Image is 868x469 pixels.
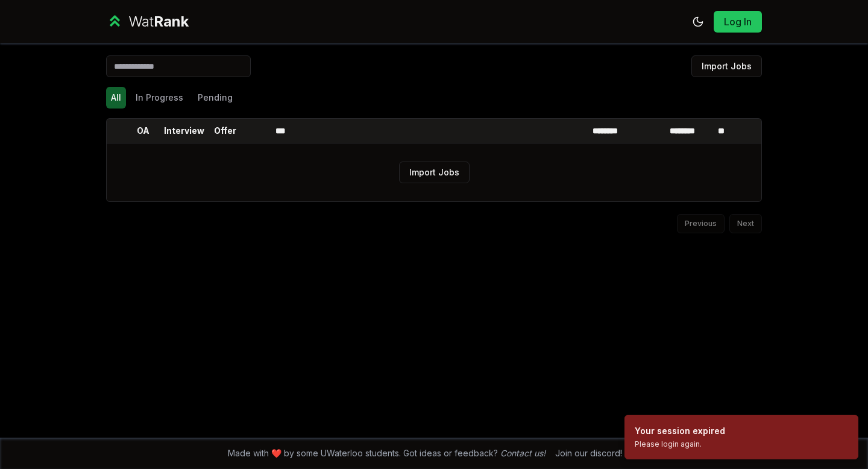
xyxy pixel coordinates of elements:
[128,12,189,31] div: Wat
[154,13,189,30] span: Rank
[635,439,725,449] div: Please login again.
[714,11,762,33] button: Log In
[555,447,622,459] div: Join our discord!
[500,448,546,458] a: Contact us!
[723,14,752,29] a: Log In
[214,125,236,137] p: Offer
[164,125,204,137] p: Interview
[106,87,126,109] button: All
[399,162,470,183] button: Import Jobs
[106,12,189,31] a: WatRank
[691,55,762,77] button: Import Jobs
[131,87,188,109] button: In Progress
[137,125,149,137] p: OA
[228,447,546,459] span: Made with ❤️ by some UWaterloo students. Got ideas or feedback?
[635,425,725,437] div: Your session expired
[193,87,237,109] button: Pending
